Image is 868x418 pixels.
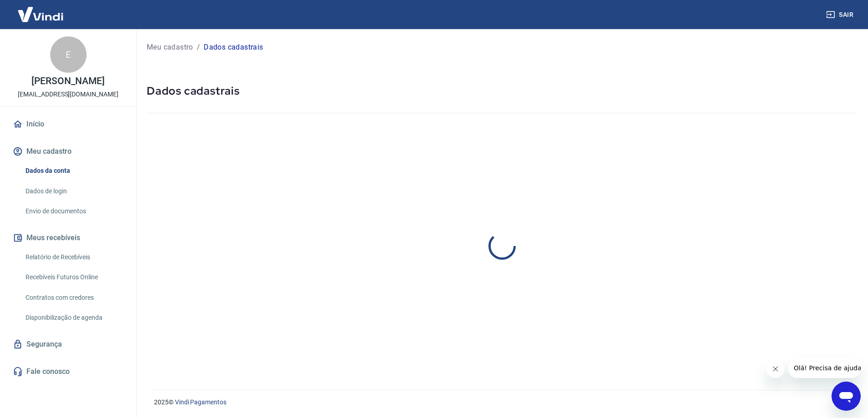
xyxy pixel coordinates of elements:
[147,42,193,53] a: Meu cadastro
[18,90,118,99] p: [EMAIL_ADDRESS][DOMAIN_NAME]
[766,360,785,378] iframe: Fechar mensagem
[175,398,226,406] a: Vindi Pagamentos
[154,398,846,407] p: 2025 ©
[50,36,87,73] div: E
[22,182,125,201] a: Dados de login
[11,334,125,354] a: Segurança
[204,42,263,53] p: Dados cadastrais
[22,161,125,180] a: Dados da conta
[31,76,104,86] p: [PERSON_NAME]
[22,308,125,327] a: Disponibilização de agenda
[11,0,70,28] img: Vindi
[824,6,857,23] button: Sair
[11,228,125,248] button: Meus recebíveis
[11,362,125,382] a: Fale conosco
[11,141,125,161] button: Meu cadastro
[22,248,125,267] a: Relatório de Recebíveis
[832,382,861,411] iframe: Botão para abrir a janela de mensagens
[22,288,125,307] a: Contratos com credores
[5,6,77,14] span: Olá! Precisa de ajuda?
[197,42,200,53] p: /
[788,358,861,378] iframe: Mensagem da empresa
[147,84,857,98] h5: Dados cadastrais
[11,114,125,134] a: Início
[22,202,125,221] a: Envio de documentos
[22,268,125,287] a: Recebíveis Futuros Online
